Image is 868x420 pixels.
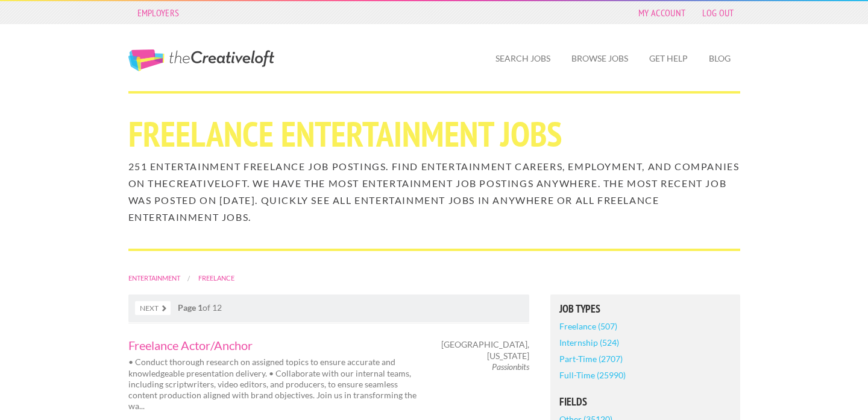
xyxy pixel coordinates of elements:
em: Passionbits [492,361,529,372]
a: Full-Time (25990) [559,367,626,383]
a: Part-Time (2707) [559,351,623,367]
h5: Job Types [559,304,731,314]
nav: of 12 [128,294,529,322]
a: My Account [632,4,691,21]
a: Blog [699,45,740,72]
h5: Fields [559,396,731,407]
a: Get Help [640,45,697,72]
a: Freelance [198,274,234,282]
h2: 251 Entertainment Freelance job postings. Find Entertainment careers, employment, and companies o... [128,158,740,226]
a: Employers [131,4,186,21]
strong: Page 1 [178,302,203,313]
a: Log Out [696,4,740,21]
h1: Freelance Entertainment Jobs [128,116,740,151]
a: The Creative Loft [128,49,274,71]
p: • Conduct thorough research on assigned topics to ensure accurate and knowledgeable presentation ... [128,357,424,412]
a: Browse Jobs [562,45,638,72]
span: [GEOGRAPHIC_DATA], [US_STATE] [441,339,529,361]
a: Entertainment [128,274,180,282]
a: Freelance (507) [559,318,617,334]
a: Next [135,301,171,315]
a: Internship (524) [559,334,619,351]
a: Search Jobs [486,45,560,72]
a: Freelance Actor/Anchor [128,339,424,351]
